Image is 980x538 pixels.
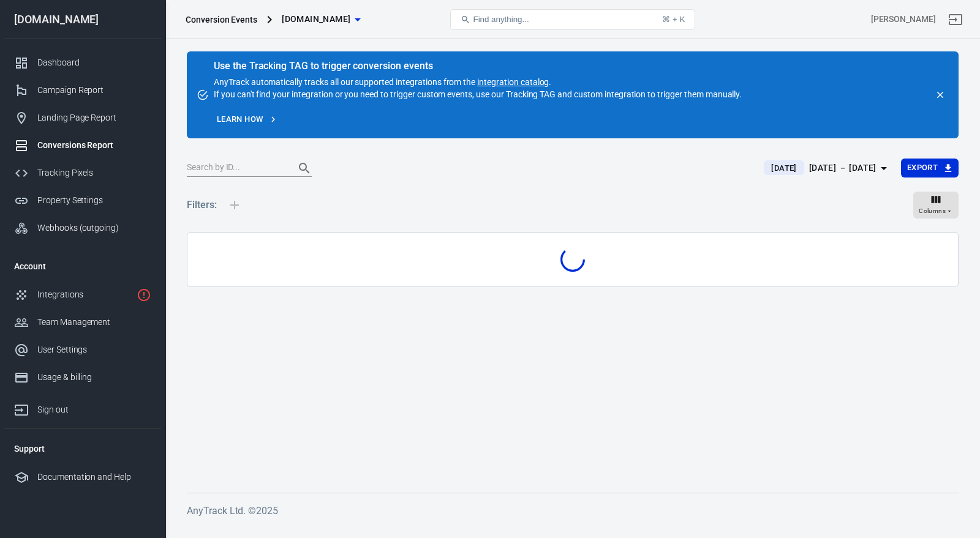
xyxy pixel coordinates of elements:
a: Integrations [4,281,161,308]
div: Conversions Report [37,139,151,152]
span: Find anything... [473,15,529,24]
svg: 1 networks not verified yet [137,288,151,302]
button: Search [290,154,319,183]
h6: AnyTrack Ltd. © 2025 [187,503,959,518]
a: Conversions Report [4,132,161,159]
div: Conversion Events [186,13,257,26]
li: Account [4,252,161,281]
a: User Settings [4,336,161,364]
a: Tracking Pixels [4,159,161,187]
button: [DATE][DATE] － [DATE] [754,158,900,178]
div: Dashboard [37,56,151,69]
a: Learn how [214,110,281,129]
h5: Filters: [187,185,217,225]
a: Usage & billing [4,364,161,391]
div: [DOMAIN_NAME] [4,14,161,25]
div: Webhooks (outgoing) [37,222,151,234]
button: Find anything...⌘ + K [450,9,695,30]
button: [DOMAIN_NAME] [277,8,365,31]
a: Webhooks (outgoing) [4,214,161,242]
div: Documentation and Help [37,471,151,484]
li: Support [4,434,161,463]
a: Dashboard [4,49,161,77]
div: Account id: zL4j7kky [871,13,936,26]
div: Property Settings [37,194,151,207]
button: close [932,86,949,103]
a: Property Settings [4,187,161,214]
div: ⌘ + K [662,15,685,24]
div: Team Management [37,316,151,329]
div: Use the Tracking TAG to trigger conversion events [214,60,742,72]
span: [DATE] [766,162,801,174]
div: [DATE] － [DATE] [809,160,876,176]
div: User Settings [37,343,151,356]
div: Usage & billing [37,371,151,384]
a: Sign out [4,391,161,424]
div: Sign out [37,403,151,416]
div: Campaign Report [37,84,151,97]
span: Columns [919,206,946,217]
a: integration catalog [477,77,549,87]
a: Team Management [4,308,161,336]
a: Sign out [941,5,970,34]
a: Campaign Report [4,77,161,104]
div: Integrations [37,288,132,301]
input: Search by ID... [187,160,285,176]
span: sansarsolutions.ca [282,12,350,27]
button: Columns [913,192,959,219]
div: Landing Page Report [37,111,151,124]
div: Tracking Pixels [37,166,151,179]
button: Export [901,159,959,177]
a: Landing Page Report [4,104,161,132]
div: AnyTrack automatically tracks all our supported integrations from the . If you can't find your in... [214,61,742,100]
